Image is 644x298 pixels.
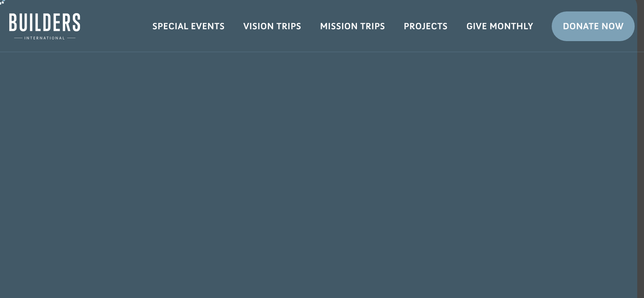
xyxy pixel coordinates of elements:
[234,14,311,39] a: Vision Trips
[311,14,395,39] a: Mission Trips
[395,14,457,39] a: Projects
[552,11,635,41] a: Donate Now
[9,13,80,39] img: Builders International
[143,14,234,39] a: Special Events
[457,14,542,39] a: Give Monthly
